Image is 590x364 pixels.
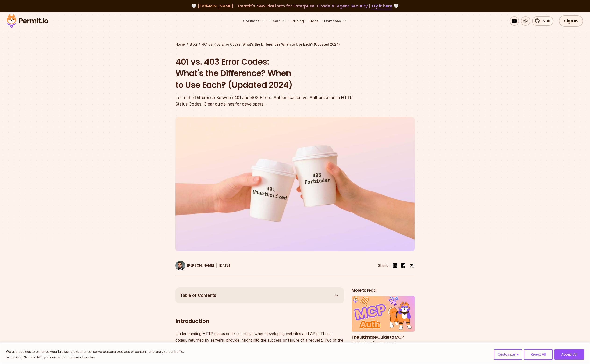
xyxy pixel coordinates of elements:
[401,263,406,268] img: facebook
[175,287,344,303] button: Table of Contents
[180,292,216,299] span: Table of Contents
[532,16,553,26] a: 5.3k
[216,263,217,268] div: |
[198,3,392,9] span: [DOMAIN_NAME] - Permit's New Platform for Enterprise-Grade AI Agent Security |
[175,117,415,251] img: 401 vs. 403 Error Codes: What's the Difference? When to Use Each? (Updated 2024)
[175,299,344,325] h2: Introduction
[11,3,579,9] div: 🤍 🤍
[409,263,414,268] img: twitter
[352,296,415,357] li: 1 of 3
[322,16,348,26] button: Company
[175,56,355,91] h1: 401 vs. 403 Error Codes: What's the Difference? When to Use Each? (Updated 2024)
[392,263,398,268] img: linkedin
[6,349,184,354] p: We use cookies to enhance your browsing experience, serve personalized ads or content, and analyz...
[219,263,230,267] time: [DATE]
[352,296,415,357] a: The Ultimate Guide to MCP Auth: Identity, Consent, and Agent SecurityThe Ultimate Guide to MCP Au...
[190,42,197,47] a: Blog
[175,261,185,270] img: Gabriel L. Manor
[352,296,415,332] img: The Ultimate Guide to MCP Auth: Identity, Consent, and Agent Security
[175,42,185,47] a: Home
[5,13,50,29] img: Permit logo
[352,296,415,363] div: Posts
[371,3,392,9] a: Try it here
[559,15,583,27] a: Sign In
[175,42,415,47] div: / /
[269,16,288,26] button: Learn
[554,349,584,360] button: Accept All
[524,349,553,360] button: Reject All
[6,354,184,360] p: By clicking "Accept All", you consent to our use of cookies.
[540,18,550,24] span: 5.3k
[175,261,214,270] a: [PERSON_NAME]
[494,349,522,360] button: Customize
[308,16,320,26] a: Docs
[187,263,214,268] p: [PERSON_NAME]
[352,287,415,293] h2: More to read
[352,334,415,352] h3: The Ultimate Guide to MCP Auth: Identity, Consent, and Agent Security
[290,16,306,26] a: Pricing
[241,16,267,26] button: Solutions
[378,263,389,268] li: Share:
[175,94,355,107] div: Learn the Difference Between 401 and 403 Errors: Authentication vs. Authorization in HTTP Status ...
